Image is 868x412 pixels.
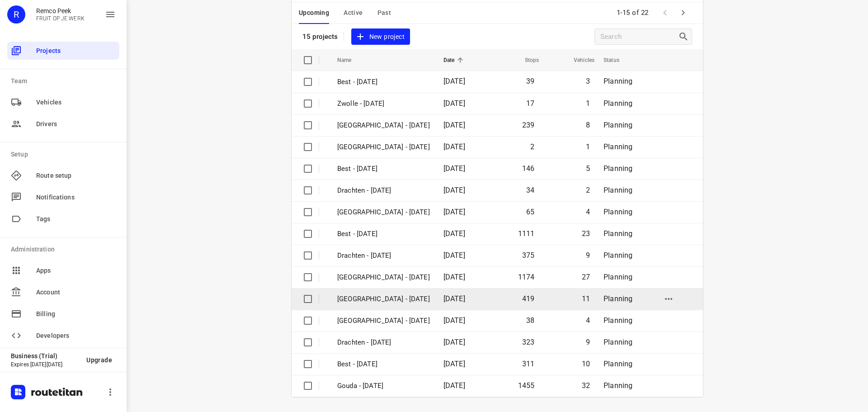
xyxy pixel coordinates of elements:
p: [GEOGRAPHIC_DATA] - [DATE] [337,294,430,304]
div: Route setup [7,166,119,185]
span: Planning [604,294,632,303]
span: [DATE] [443,381,465,390]
span: [DATE] [443,99,465,108]
span: Developers [36,331,116,341]
div: Tags [7,210,119,228]
span: Vehicles [36,98,116,107]
span: Next Page [674,4,692,22]
span: Billing [36,309,116,319]
p: Team [11,76,119,86]
span: Active [344,7,363,19]
span: 38 [526,316,534,325]
span: Planning [604,338,632,346]
span: Planning [604,251,632,260]
span: Drivers [36,119,116,129]
span: Apps [36,266,116,275]
span: 311 [522,360,535,368]
span: Date [443,55,467,66]
span: [DATE] [443,229,465,238]
span: 9 [586,251,590,260]
p: Antwerpen - Wednesday [337,207,430,218]
div: Search [678,31,692,42]
span: [DATE] [443,273,465,281]
span: Notifications [36,193,116,202]
p: Expires [DATE][DATE] [11,361,79,368]
span: 146 [522,164,535,173]
span: 375 [522,251,535,260]
span: [DATE] [443,164,465,173]
span: 34 [526,186,534,194]
span: [DATE] [443,121,465,129]
span: 1 [586,99,590,108]
span: Planning [604,229,632,238]
span: Account [36,288,116,297]
span: Planning [604,77,632,85]
span: 17 [526,99,534,108]
span: Planning [604,142,632,151]
span: Vehicles [562,55,594,66]
p: 15 projects [302,33,338,41]
span: Planning [604,208,632,216]
span: 4 [586,208,590,216]
span: Planning [604,99,632,108]
p: Drachten - Tuesday [337,337,430,348]
p: Business (Trial) [11,352,79,360]
span: 9 [586,338,590,346]
span: Past [377,7,392,19]
span: New project [357,31,405,43]
div: Notifications [7,188,119,206]
span: 419 [522,294,535,303]
span: Planning [604,186,632,194]
span: 1-15 of 22 [613,3,652,23]
span: [DATE] [443,251,465,260]
div: Drivers [7,115,119,133]
span: 27 [582,273,590,281]
div: Account [7,283,119,301]
span: [DATE] [443,294,465,303]
p: Administration [11,245,119,254]
div: Apps [7,261,119,279]
span: 8 [586,121,590,129]
p: Zwolle - Wednesday [337,272,430,283]
div: Vehicles [7,93,119,111]
p: Best - Tuesday [337,359,430,369]
span: 4 [586,316,590,325]
span: 2 [530,142,534,151]
span: 1455 [518,381,535,390]
span: 5 [586,164,590,173]
span: 239 [522,121,535,129]
button: Upgrade [79,352,119,368]
span: Route setup [36,171,116,180]
span: Status [604,55,631,66]
span: [DATE] [443,360,465,368]
div: Developers [7,327,119,345]
p: Remco Peek [36,7,85,14]
span: Projects [36,46,116,56]
span: [DATE] [443,77,465,85]
p: [GEOGRAPHIC_DATA] - [DATE] [337,142,430,152]
span: Name [337,55,363,66]
span: 1 [586,142,590,151]
span: Stops [513,55,539,66]
span: 65 [526,208,534,216]
span: 1174 [518,273,535,281]
p: Setup [11,150,119,159]
p: Best - Friday [337,77,430,87]
span: Planning [604,121,632,129]
span: Planning [604,273,632,281]
span: [DATE] [443,316,465,325]
span: 39 [526,77,534,85]
div: Projects [7,42,119,60]
span: 323 [522,338,535,346]
p: Best - Wednesday [337,229,430,239]
p: Gouda - Tuesday [337,381,430,391]
p: [GEOGRAPHIC_DATA] - [DATE] [337,120,430,131]
button: New project [351,28,410,45]
span: Previous Page [656,4,674,22]
div: Billing [7,305,119,323]
span: Planning [604,360,632,368]
span: Upcoming [299,7,329,19]
span: 3 [586,77,590,85]
span: Planning [604,164,632,173]
p: Drachten - Wednesday [337,251,430,261]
